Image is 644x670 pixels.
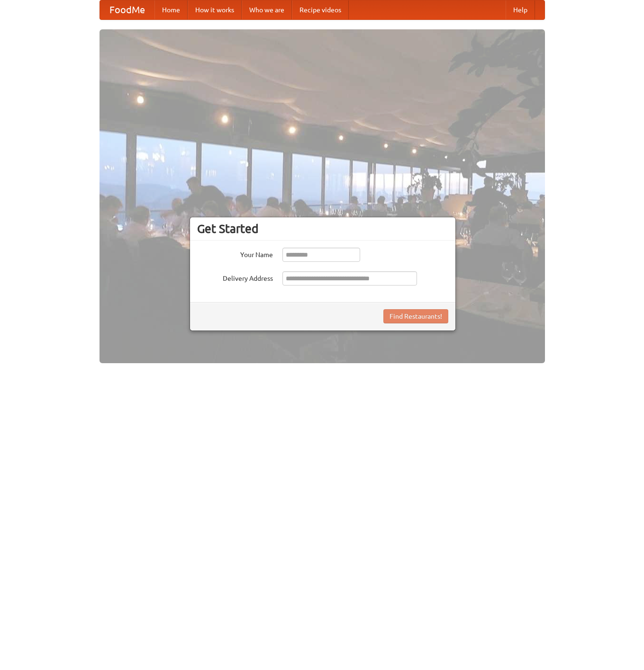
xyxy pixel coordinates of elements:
[100,0,154,19] a: FoodMe
[292,0,349,19] a: Recipe videos
[154,0,188,19] a: Home
[197,248,273,259] label: Your Name
[197,222,448,236] h3: Get Started
[506,0,535,19] a: Help
[242,0,292,19] a: Who we are
[197,271,273,283] label: Delivery Address
[188,0,242,19] a: How it works
[383,309,448,323] button: Find Restaurants!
